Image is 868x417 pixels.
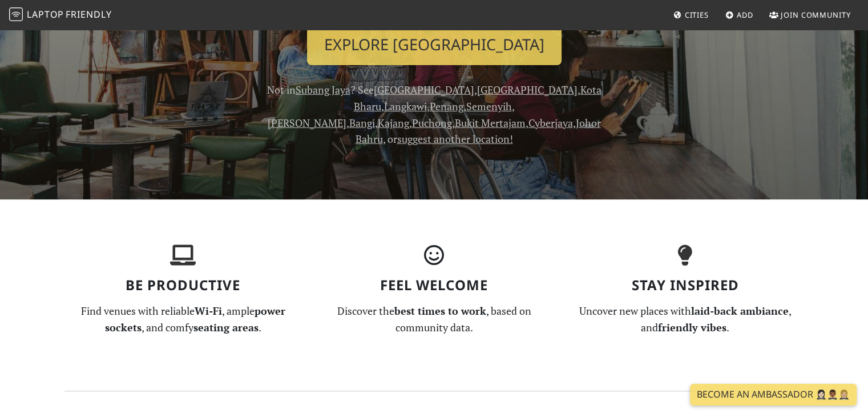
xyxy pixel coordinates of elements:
[64,303,302,336] p: Find venues with reliable , ample , and comfy .
[690,384,857,406] a: Become an Ambassador 🤵🏻‍♀️🤵🏾‍♂️🤵🏼‍♀️
[394,304,486,318] strong: best times to work
[781,10,851,20] span: Join Community
[307,23,562,66] a: Explore [GEOGRAPHIC_DATA]
[349,116,375,130] a: Bangi
[354,83,601,113] a: Kota Bharu
[268,116,346,130] a: [PERSON_NAME]
[685,10,709,20] span: Cities
[267,83,601,146] span: Not in ? See , , , , , , , , , , , , , or
[316,303,553,336] p: Discover the , based on community data.
[296,83,350,97] a: Subang Jaya
[669,5,713,25] a: Cities
[384,99,427,113] a: Langkawi
[567,277,804,294] h3: Stay Inspired
[193,320,259,334] strong: seating areas
[27,8,64,21] span: Laptop
[658,320,726,334] strong: friendly vibes
[316,277,553,294] h3: Feel Welcome
[430,99,463,113] a: Penang
[105,304,285,334] strong: power sockets
[528,116,573,130] a: Cyberjaya
[567,303,804,336] p: Uncover new places with , and .
[9,5,112,25] a: LaptopFriendly LaptopFriendly
[374,83,474,97] a: [GEOGRAPHIC_DATA]
[477,83,578,97] a: [GEOGRAPHIC_DATA]
[64,277,302,294] h3: Be Productive
[9,7,23,21] img: LaptopFriendly
[737,10,753,20] span: Add
[765,5,855,25] a: Join Community
[691,304,789,318] strong: laid-back ambiance
[195,304,222,318] strong: Wi-Fi
[455,116,526,130] a: Bukit Mertajam
[397,132,513,146] a: suggest another location!
[378,116,409,130] a: Kajang
[466,99,512,113] a: Semenyih
[412,116,452,130] a: Puchong
[66,8,111,21] span: Friendly
[721,5,758,25] a: Add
